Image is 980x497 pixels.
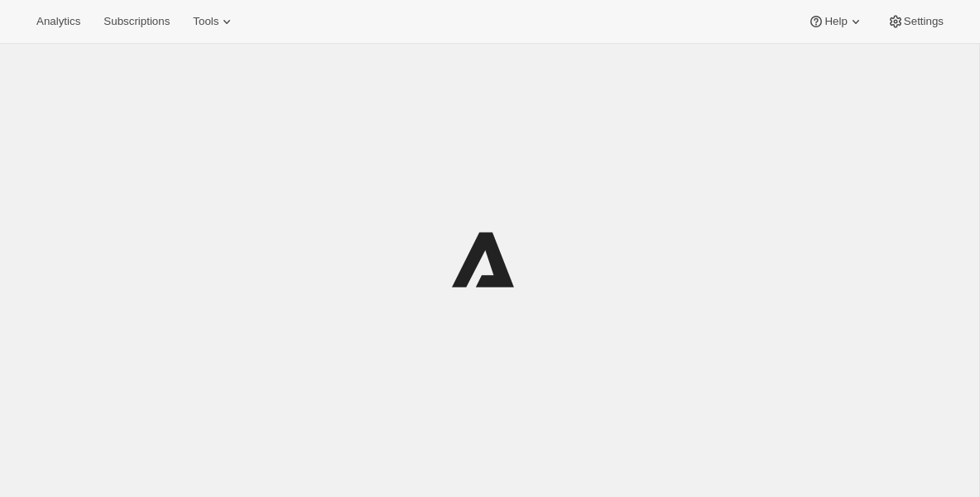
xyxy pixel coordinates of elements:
[103,15,170,28] span: Subscriptions
[824,15,847,28] span: Help
[798,10,873,33] button: Help
[94,10,180,33] button: Subscriptions
[193,15,219,28] span: Tools
[904,15,944,28] span: Settings
[877,10,954,33] button: Settings
[36,15,80,28] span: Analytics
[26,10,90,33] button: Analytics
[183,10,245,33] button: Tools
